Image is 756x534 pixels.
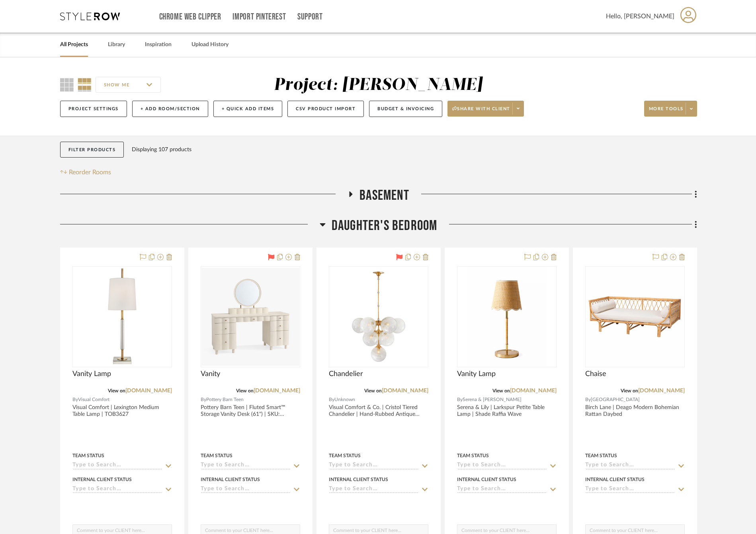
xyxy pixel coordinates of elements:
[201,396,206,403] span: By
[329,452,361,459] div: Team Status
[638,388,685,394] a: [DOMAIN_NAME]
[201,462,291,470] input: Type to Search…
[201,268,299,366] img: Vanity
[145,39,172,50] a: Inspiration
[201,370,220,378] span: Vanity
[329,486,419,493] input: Type to Search…
[232,14,286,20] a: Import Pinterest
[69,168,111,177] span: Reorder Rooms
[108,39,125,50] a: Library
[60,142,124,158] button: Filter Products
[457,476,516,483] div: Internal Client Status
[287,101,364,117] button: CSV Product Import
[457,452,489,459] div: Team Status
[72,462,162,470] input: Type to Search…
[297,14,322,20] a: Support
[213,101,283,117] button: + Quick Add Items
[447,101,524,117] button: Share with client
[206,396,244,403] span: Pottery Barn Teen
[467,267,547,366] img: Vanity Lamp
[457,396,463,403] span: By
[644,101,697,117] button: More tools
[585,396,591,403] span: By
[585,370,606,378] span: Chaise
[382,388,428,394] a: [DOMAIN_NAME]
[359,187,409,204] span: Basement
[78,396,109,403] span: Visual Comfort
[621,388,638,393] span: View on
[72,370,111,378] span: Vanity Lamp
[329,476,388,483] div: Internal Client Status
[159,14,221,20] a: Chrome Web Clipper
[274,77,483,94] div: Project: [PERSON_NAME]
[457,462,547,470] input: Type to Search…
[72,476,132,483] div: Internal Client Status
[329,396,334,403] span: By
[452,106,510,118] span: Share with client
[329,370,363,378] span: Chandelier
[254,388,300,394] a: [DOMAIN_NAME]
[191,39,229,50] a: Upload History
[236,388,254,393] span: View on
[457,267,556,367] div: 0
[510,388,557,394] a: [DOMAIN_NAME]
[585,476,645,483] div: Internal Client Status
[457,370,496,378] span: Vanity Lamp
[72,452,104,459] div: Team Status
[586,268,684,366] img: Chaise
[369,101,442,117] button: Budget & Invoicing
[463,396,522,403] span: Serena & [PERSON_NAME]
[60,101,127,117] button: Project Settings
[125,388,172,394] a: [DOMAIN_NAME]
[108,388,125,393] span: View on
[330,268,428,366] img: Chandelier
[492,388,510,393] span: View on
[585,452,617,459] div: Team Status
[332,217,438,234] span: Daughter's Bedroom
[60,39,88,50] a: All Projects
[201,486,291,493] input: Type to Search…
[591,396,640,403] span: [GEOGRAPHIC_DATA]
[102,267,143,366] img: Vanity Lamp
[364,388,382,393] span: View on
[201,267,300,367] div: 0
[132,101,208,117] button: + Add Room/Section
[60,168,111,177] button: Reorder Rooms
[585,462,675,470] input: Type to Search…
[72,486,162,493] input: Type to Search…
[649,106,684,118] span: More tools
[72,396,78,403] span: By
[201,476,260,483] div: Internal Client Status
[457,486,547,493] input: Type to Search…
[585,486,675,493] input: Type to Search…
[132,142,191,158] div: Displaying 107 products
[201,452,232,459] div: Team Status
[329,267,428,367] div: 0
[329,462,419,470] input: Type to Search…
[606,12,674,21] span: Hello, [PERSON_NAME]
[334,396,355,403] span: Unknown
